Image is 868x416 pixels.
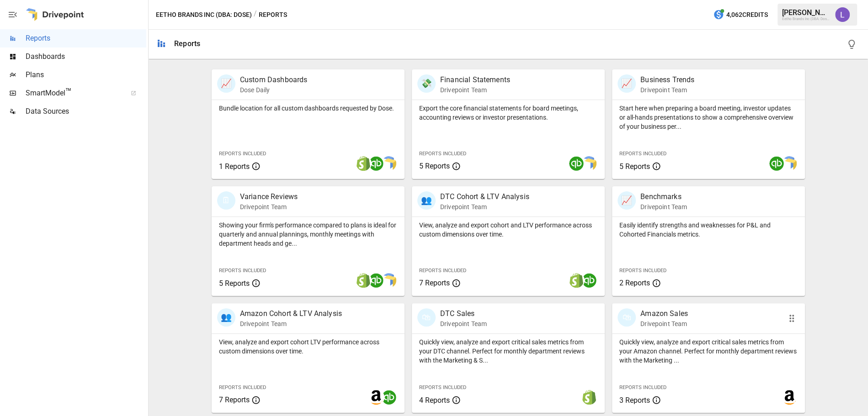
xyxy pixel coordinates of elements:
span: 5 Reports [219,279,250,288]
span: Dashboards [26,51,146,62]
p: Bundle location for all custom dashboards requested by Dose. [219,104,397,113]
div: 🛍 [417,308,436,326]
span: Reports Included [219,151,266,157]
p: View, analyze and export cohort LTV performance across custom dimensions over time. [219,337,397,356]
div: 👥 [417,191,436,210]
p: Custom Dashboards [240,74,308,85]
p: Drivepoint Team [240,319,342,328]
button: Lindsay North [830,2,855,27]
div: [PERSON_NAME] [782,8,830,17]
span: Reports Included [619,384,666,390]
p: DTC Sales [440,308,487,319]
img: shopify [569,273,584,288]
p: Drivepoint Team [640,85,694,95]
div: 📈 [618,74,636,93]
img: Lindsay North [835,7,850,22]
img: smart model [582,156,596,171]
div: 👥 [217,308,235,326]
div: 🗓 [217,191,235,210]
div: 🛍 [618,308,636,326]
p: Drivepoint Team [440,202,529,211]
span: Reports Included [619,268,666,274]
span: Reports Included [419,384,466,390]
p: Variance Reviews [240,191,298,202]
span: Reports Included [219,384,266,390]
span: 1 Reports [219,162,250,171]
div: 💸 [417,74,436,93]
span: SmartModel [26,88,121,99]
span: ™ [65,86,72,98]
span: Reports Included [619,151,666,157]
img: shopify [356,156,371,171]
p: Business Trends [640,74,694,85]
img: quickbooks [769,156,784,171]
div: Eetho Brands Inc (DBA: Dose) [782,17,830,21]
p: View, analyze and export cohort and LTV performance across custom dimensions over time. [419,221,597,239]
span: 7 Reports [219,395,250,404]
p: Quickly view, analyze and export critical sales metrics from your Amazon channel. Perfect for mon... [619,337,798,365]
img: smart model [382,156,396,171]
p: Easily identify strengths and weaknesses for P&L and Cohorted Financials metrics. [619,221,798,239]
p: Drivepoint Team [640,202,687,211]
p: Export the core financial statements for board meetings, accounting reviews or investor presentat... [419,104,597,122]
span: Reports Included [419,151,466,157]
span: Reports Included [419,268,466,274]
img: shopify [582,390,596,405]
img: quickbooks [582,273,596,288]
span: 5 Reports [619,162,650,171]
span: 7 Reports [419,279,450,287]
p: Dose Daily [240,85,308,95]
p: Amazon Cohort & LTV Analysis [240,308,342,319]
button: 4,062Credits [709,6,772,23]
span: 2 Reports [619,279,650,287]
p: Start here when preparing a board meeting, investor updates or all-hands presentations to show a ... [619,104,798,131]
span: Reports [26,33,146,44]
p: Drivepoint Team [440,85,510,95]
p: Drivepoint Team [240,202,298,211]
img: smart model [382,273,396,288]
span: 4 Reports [419,396,450,405]
span: 5 Reports [419,162,450,170]
span: Reports Included [219,268,266,274]
div: 📈 [217,74,235,93]
img: quickbooks [382,390,396,405]
img: amazon [369,390,383,405]
span: 3 Reports [619,396,650,405]
p: Showing your firm's performance compared to plans is ideal for quarterly and annual plannings, mo... [219,221,397,248]
div: 📈 [618,191,636,210]
span: 4,062 Credits [726,9,768,21]
button: Eetho Brands Inc (DBA: Dose) [156,9,252,21]
img: smart model [782,156,797,171]
p: DTC Cohort & LTV Analysis [440,191,529,202]
img: quickbooks [569,156,584,171]
p: Benchmarks [640,191,687,202]
img: quickbooks [369,156,383,171]
div: / [254,9,257,21]
img: amazon [782,390,797,405]
img: quickbooks [369,273,383,288]
p: Amazon Sales [640,308,688,319]
p: Drivepoint Team [640,319,688,328]
p: Drivepoint Team [440,319,487,328]
img: shopify [356,273,371,288]
div: Reports [174,39,200,48]
p: Quickly view, analyze and export critical sales metrics from your DTC channel. Perfect for monthl... [419,337,597,365]
span: Data Sources [26,106,146,117]
span: Plans [26,69,146,80]
p: Financial Statements [440,74,510,85]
